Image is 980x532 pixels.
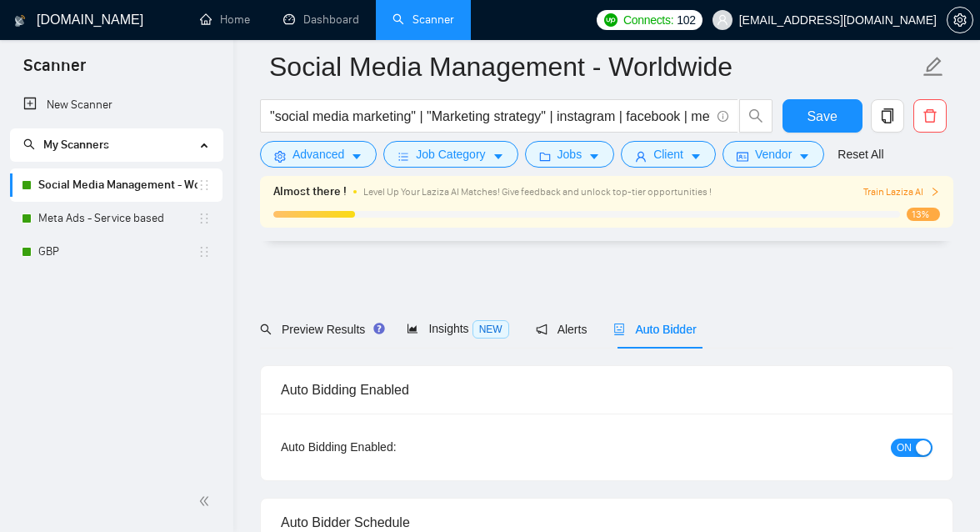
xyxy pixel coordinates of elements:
[273,183,347,201] span: Almost there !
[351,150,362,163] span: caret-down
[782,99,862,133] button: Save
[270,106,710,127] input: Search Freelance Jobs...
[871,99,904,133] button: copy
[392,13,454,27] a: searchScanner
[947,13,973,27] a: setting
[739,99,772,133] button: search
[23,88,209,122] a: New Scanner
[923,475,963,515] iframe: Intercom live chat
[10,53,99,88] span: Scanner
[557,145,582,163] span: Jobs
[14,8,26,34] img: logo
[914,108,946,123] span: delete
[38,168,197,202] a: Social Media Management - Worldwide
[635,150,647,163] span: user
[653,145,683,163] span: Client
[613,323,696,336] span: Auto Bidder
[837,145,883,163] a: Reset All
[621,141,716,168] button: userClientcaret-down
[23,138,109,152] span: My Scanners
[717,111,728,122] span: info-circle
[807,106,837,127] span: Save
[10,202,222,235] li: Meta Ads - Service based
[274,150,286,163] span: setting
[23,138,35,150] span: search
[283,13,359,27] a: dashboardDashboard
[10,168,222,202] li: Social Media Management - Worldwide
[907,208,940,221] span: 13%
[536,324,547,335] span: notification
[872,108,903,123] span: copy
[525,141,615,168] button: folderJobscaret-down
[690,150,702,163] span: caret-down
[604,13,617,27] img: upwork-logo.png
[43,138,109,152] span: My Scanners
[722,141,824,168] button: idcardVendorcaret-down
[717,14,728,26] span: user
[947,13,972,27] span: setting
[281,438,498,456] div: Auto Bidding Enabled:
[623,11,673,29] span: Connects:
[930,187,940,197] span: right
[472,320,509,339] span: NEW
[613,324,625,335] span: robot
[922,56,944,78] span: edit
[197,178,211,192] span: holder
[269,46,919,88] input: Scanner name...
[740,108,772,123] span: search
[197,245,211,258] span: holder
[407,323,418,334] span: area-chart
[947,7,973,33] button: setting
[677,11,695,29] span: 102
[416,145,485,163] span: Job Category
[913,99,947,133] button: delete
[363,186,712,198] span: Level Up Your Laziza AI Matches! Give feedback and unlock top-tier opportunities !
[383,141,517,168] button: barsJob Categorycaret-down
[292,145,344,163] span: Advanced
[492,150,504,163] span: caret-down
[260,324,272,335] span: search
[755,145,792,163] span: Vendor
[372,321,387,336] div: Tooltip anchor
[539,150,551,163] span: folder
[407,322,508,335] span: Insights
[737,150,748,163] span: idcard
[198,493,215,509] span: double-left
[10,235,222,269] li: GBP
[281,366,932,414] div: Auto Bidding Enabled
[38,202,197,235] a: Meta Ads - Service based
[260,323,380,336] span: Preview Results
[863,184,940,200] button: Train Laziza AI
[38,235,197,269] a: GBP
[588,150,600,163] span: caret-down
[200,13,250,27] a: homeHome
[798,150,810,163] span: caret-down
[897,439,912,457] span: ON
[397,150,409,163] span: bars
[10,88,222,122] li: New Scanner
[536,323,587,336] span: Alerts
[197,212,211,225] span: holder
[260,141,377,168] button: settingAdvancedcaret-down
